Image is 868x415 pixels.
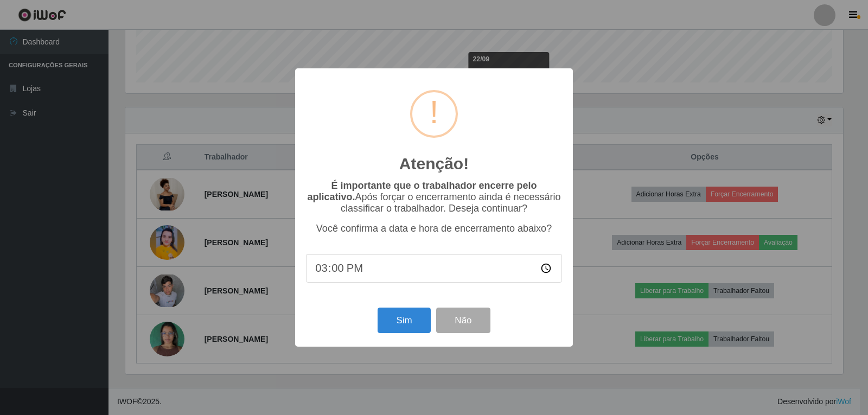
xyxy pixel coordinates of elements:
p: Você confirma a data e hora de encerramento abaixo? [306,223,562,234]
b: É importante que o trabalhador encerre pelo aplicativo. [307,180,537,202]
h2: Atenção! [399,154,469,174]
p: Após forçar o encerramento ainda é necessário classificar o trabalhador. Deseja continuar? [306,180,562,214]
button: Não [436,308,490,333]
button: Sim [378,308,430,333]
